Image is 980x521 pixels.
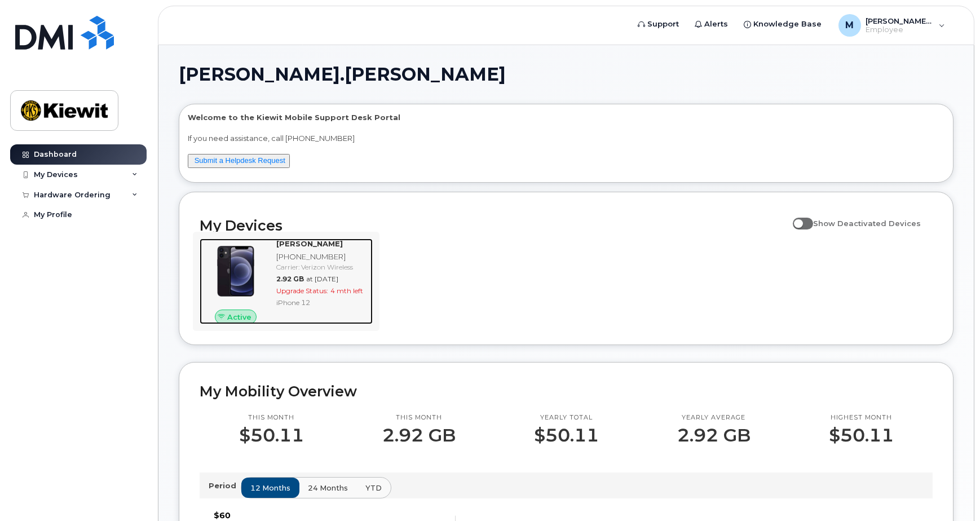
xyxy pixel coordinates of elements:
p: Welcome to the Kiewit Mobile Support Desk Portal [188,112,944,123]
span: Show Deactivated Devices [813,219,921,228]
h2: My Devices [200,217,787,234]
span: 2.92 GB [276,275,304,283]
span: Active [227,312,251,323]
div: [PHONE_NUMBER] [276,251,368,262]
span: YTD [365,483,382,493]
h2: My Mobility Overview [200,383,933,400]
p: Period [209,480,241,491]
a: Submit a Helpdesk Request [195,156,285,165]
span: at [DATE] [306,275,338,283]
p: 2.92 GB [677,425,751,445]
a: Active[PERSON_NAME][PHONE_NUMBER]Carrier: Verizon Wireless2.92 GBat [DATE]Upgrade Status:4 mth le... [200,239,373,324]
div: Carrier: Verizon Wireless [276,262,368,272]
button: Submit a Helpdesk Request [188,154,290,168]
iframe: Messenger Launcher [931,472,972,513]
p: Yearly total [534,413,599,422]
p: If you need assistance, call [PHONE_NUMBER] [188,133,944,144]
p: This month [382,413,456,422]
p: 2.92 GB [382,425,456,445]
span: [PERSON_NAME].[PERSON_NAME] [179,66,506,83]
strong: [PERSON_NAME] [276,239,343,248]
p: This month [239,413,304,422]
span: 4 mth left [330,286,363,295]
span: Upgrade Status: [276,286,328,295]
p: Highest month [829,413,894,422]
span: 24 months [308,483,348,493]
p: $50.11 [534,425,599,445]
img: iPhone_12.jpg [209,244,263,298]
p: $50.11 [829,425,894,445]
tspan: $60 [214,510,231,520]
p: $50.11 [239,425,304,445]
p: Yearly average [677,413,751,422]
div: iPhone 12 [276,298,368,307]
input: Show Deactivated Devices [793,213,802,222]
